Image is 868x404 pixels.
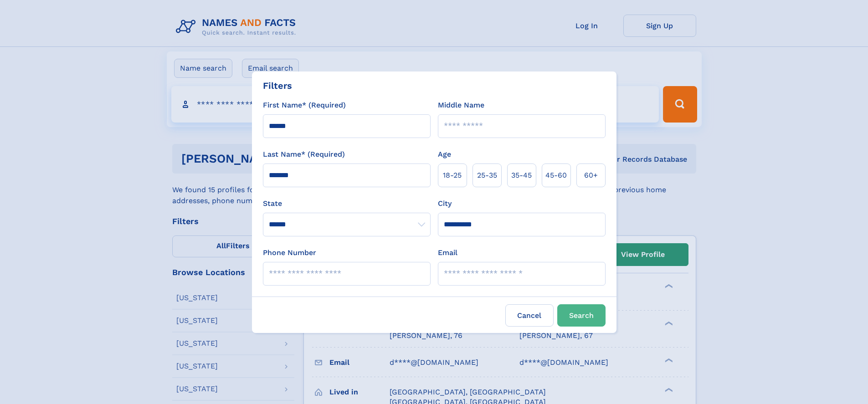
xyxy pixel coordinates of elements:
label: Phone Number [263,247,316,258]
label: Cancel [505,304,554,327]
label: Last Name* (Required) [263,149,345,160]
label: State [263,198,431,209]
span: 45‑60 [545,170,567,181]
label: City [438,198,452,209]
label: Middle Name [438,100,484,111]
span: 25‑35 [477,170,497,181]
span: 35‑45 [511,170,532,181]
label: Email [438,247,457,258]
button: Search [557,304,606,327]
span: 18‑25 [443,170,462,181]
label: First Name* (Required) [263,100,346,111]
span: 60+ [584,170,598,181]
div: Filters [263,79,292,92]
label: Age [438,149,451,160]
